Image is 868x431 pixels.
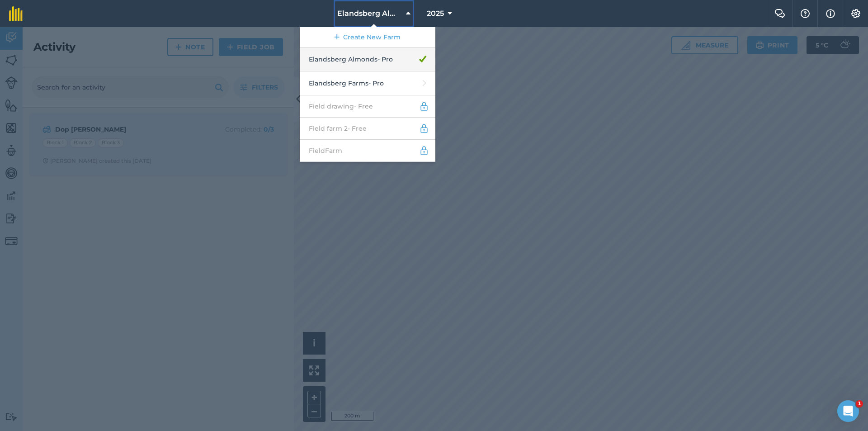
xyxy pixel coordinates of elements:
[774,9,785,18] img: Two speech bubbles overlapping with the left bubble in the forefront
[419,145,429,156] img: svg+xml;base64,PD94bWwgdmVyc2lvbj0iMS4wIiBlbmNvZGluZz0idXRmLTgiPz4KPCEtLSBHZW5lcmF0b3I6IEFkb2JlIE...
[9,6,23,21] img: fieldmargin Logo
[826,8,835,19] img: svg+xml;base64,PHN2ZyB4bWxucz0iaHR0cDovL3d3dy53My5vcmcvMjAwMC9zdmciIHdpZHRoPSIxNyIgaGVpZ2h0PSIxNy...
[837,400,859,422] iframe: Intercom live chat
[300,71,435,95] a: Elandsberg Farms- Pro
[300,27,435,47] a: Create New Farm
[427,8,444,19] span: 2025
[419,101,429,112] img: svg+xml;base64,PD94bWwgdmVyc2lvbj0iMS4wIiBlbmNvZGluZz0idXRmLTgiPz4KPCEtLSBHZW5lcmF0b3I6IEFkb2JlIE...
[800,9,811,18] img: A question mark icon
[300,95,435,118] a: Field drawing- Free
[856,400,863,407] span: 1
[300,118,435,140] a: Field farm 2- Free
[337,8,402,19] span: Elandsberg Almonds
[419,123,429,134] img: svg+xml;base64,PD94bWwgdmVyc2lvbj0iMS4wIiBlbmNvZGluZz0idXRmLTgiPz4KPCEtLSBHZW5lcmF0b3I6IEFkb2JlIE...
[850,9,861,18] img: A cog icon
[300,47,435,71] a: Elandsberg Almonds- Pro
[300,140,435,162] a: FieldFarm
